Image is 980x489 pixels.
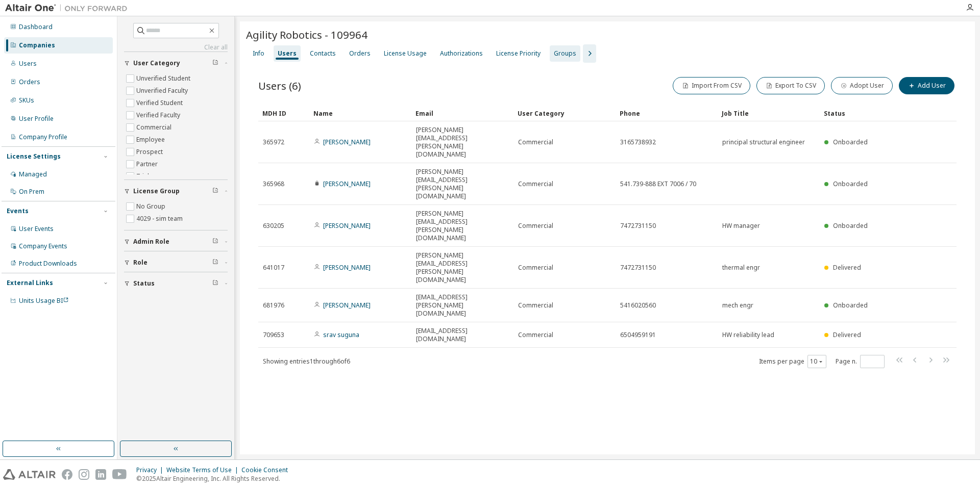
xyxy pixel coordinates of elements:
[124,251,228,274] button: Role
[416,251,509,284] span: [PERSON_NAME][EMAIL_ADDRESS][PERSON_NAME][DOMAIN_NAME]
[3,469,56,480] img: altair_logo.svg
[263,222,284,230] span: 630205
[133,259,148,267] span: Role
[263,331,284,339] span: 709653
[384,49,427,58] div: License Usage
[241,466,294,474] div: Cookie Consent
[263,264,284,272] span: 641017
[899,77,954,94] button: Add User
[19,225,54,233] div: User Events
[7,279,53,287] div: External Links
[836,355,885,368] span: Page n.
[112,469,127,480] img: youtube.svg
[253,49,264,58] div: Info
[323,263,371,272] a: [PERSON_NAME]
[518,264,553,272] span: Commercial
[133,59,180,67] span: User Category
[323,138,371,146] a: [PERSON_NAME]
[7,152,61,161] div: License Settings
[136,134,167,146] label: Employee
[673,77,750,94] button: Import From CSV
[19,96,34,105] div: SKUs
[833,301,868,310] span: Onboarded
[133,187,180,195] span: License Group
[620,222,656,230] span: 7472731150
[136,466,166,474] div: Privacy
[518,180,553,188] span: Commercial
[833,221,868,230] span: Onboarded
[620,180,696,188] span: 541.739-888 EXT 7006 / 70
[416,293,509,318] span: [EMAIL_ADDRESS][PERSON_NAME][DOMAIN_NAME]
[7,207,29,215] div: Events
[79,469,89,480] img: instagram.svg
[19,60,37,68] div: Users
[323,301,371,310] a: [PERSON_NAME]
[833,330,861,339] span: Delivered
[19,78,40,86] div: Orders
[416,168,509,200] span: [PERSON_NAME][EMAIL_ADDRESS][PERSON_NAME][DOMAIN_NAME]
[518,138,553,146] span: Commercial
[620,105,714,121] div: Phone
[722,222,760,230] span: HW manager
[19,242,67,250] div: Company Events
[133,279,155,288] span: Status
[19,296,69,305] span: Units Usage BI
[136,97,185,109] label: Verified Student
[19,23,53,31] div: Dashboard
[415,105,509,121] div: Email
[518,301,553,310] span: Commercial
[246,28,367,42] span: Agility Robotics - 109964
[833,263,861,272] span: Delivered
[19,41,55,49] div: Companies
[323,221,371,230] a: [PERSON_NAME]
[620,331,656,339] span: 6504959191
[212,279,218,288] span: Clear filter
[518,222,553,230] span: Commercial
[19,133,67,141] div: Company Profile
[722,301,753,310] span: mech engr
[136,200,167,213] label: No Group
[824,105,895,121] div: Status
[518,331,553,339] span: Commercial
[136,170,151,183] label: Trial
[19,115,54,123] div: User Profile
[133,238,169,246] span: Admin Role
[19,188,44,196] div: On Prem
[262,105,305,121] div: MDH ID
[124,43,228,52] a: Clear all
[5,3,133,13] img: Altair One
[212,187,218,195] span: Clear filter
[263,357,350,366] span: Showing entries 1 through 6 of 6
[124,180,228,202] button: License Group
[722,138,805,146] span: principal structural engineer
[62,469,72,480] img: facebook.svg
[136,85,190,97] label: Unverified Faculty
[313,105,407,121] div: Name
[136,158,160,170] label: Partner
[620,138,656,146] span: 3165738932
[124,230,228,253] button: Admin Role
[756,77,825,94] button: Export To CSV
[722,331,774,339] span: HW reliability lead
[136,213,185,225] label: 4029 - sim team
[722,105,816,121] div: Job Title
[833,138,868,146] span: Onboarded
[323,330,359,339] a: srav suguna
[278,49,297,58] div: Users
[136,72,192,85] label: Unverified Student
[323,179,371,188] a: [PERSON_NAME]
[416,327,509,343] span: [EMAIL_ADDRESS][DOMAIN_NAME]
[440,49,483,58] div: Authorizations
[212,238,218,246] span: Clear filter
[722,264,760,272] span: thermal engr
[136,146,165,158] label: Prospect
[124,272,228,295] button: Status
[212,259,218,267] span: Clear filter
[212,59,218,67] span: Clear filter
[349,49,371,58] div: Orders
[620,264,656,272] span: 7472731150
[136,121,174,134] label: Commercial
[416,210,509,242] span: [PERSON_NAME][EMAIL_ADDRESS][PERSON_NAME][DOMAIN_NAME]
[554,49,576,58] div: Groups
[19,260,77,268] div: Product Downloads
